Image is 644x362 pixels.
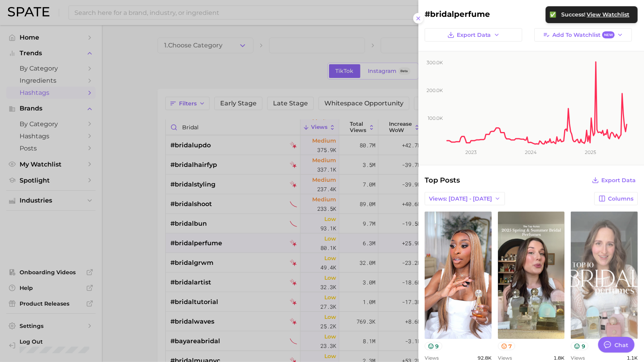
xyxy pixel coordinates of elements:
[425,192,505,205] button: Views: [DATE] - [DATE]
[602,31,615,39] span: New
[428,115,443,121] tspan: 100.0k
[571,355,585,361] span: Views
[427,60,443,65] tspan: 300.0k
[552,31,615,39] span: Add to Watchlist
[561,11,630,18] div: Success!
[627,355,638,361] span: 1.1k
[425,28,522,42] button: Export Data
[554,355,564,361] span: 1.8k
[498,342,516,350] button: 7
[425,355,439,361] span: Views
[425,175,460,186] span: Top Posts
[465,149,477,155] tspan: 2023
[550,11,557,18] div: ✅
[571,342,588,350] button: 9
[478,355,492,361] span: 92.8k
[429,195,492,202] span: Views: [DATE] - [DATE]
[425,9,638,19] h2: #bridalperfume
[425,342,442,350] button: 9
[586,11,630,18] button: View Watchlist
[585,149,596,155] tspan: 2025
[498,355,512,361] span: Views
[601,177,636,184] span: Export Data
[594,192,638,205] button: Columns
[590,175,638,186] button: Export Data
[587,11,630,18] span: View Watchlist
[457,32,491,38] span: Export Data
[608,195,633,202] span: Columns
[427,87,443,93] tspan: 200.0k
[525,149,537,155] tspan: 2024
[534,28,632,42] button: Add to WatchlistNew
